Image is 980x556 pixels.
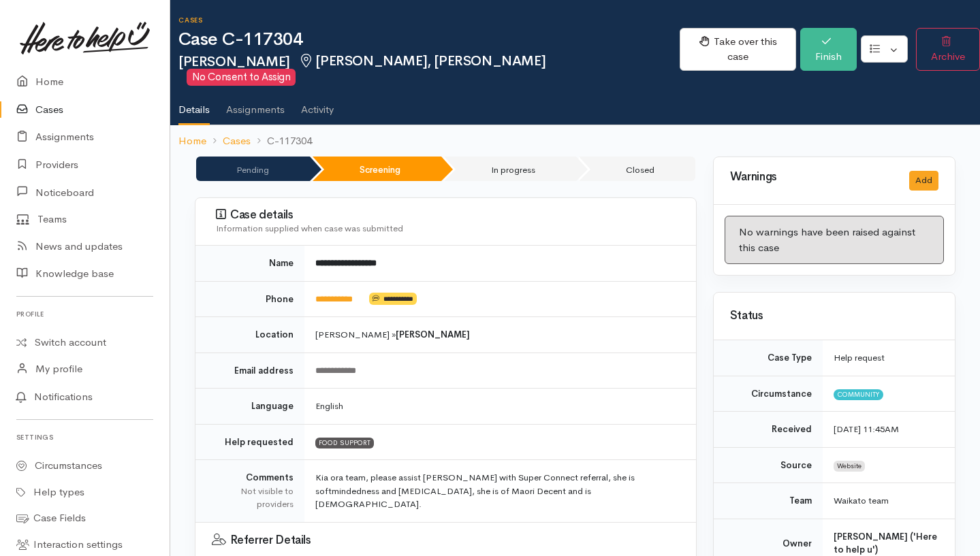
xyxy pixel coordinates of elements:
td: Source [714,447,823,483]
span: Waikato team [834,495,889,506]
div: Information supplied when case was submitted [216,222,680,235]
span: Community [834,389,883,400]
td: Name [195,246,304,281]
span: [PERSON_NAME], [PERSON_NAME] [298,52,546,69]
td: Help requested [195,424,304,460]
h3: Referrer Details [212,534,680,547]
button: Finish [800,28,857,71]
td: Circumstance [714,376,823,412]
td: Language [195,389,304,425]
li: In progress [444,157,576,181]
div: No warnings have been raised against this case [725,216,944,264]
td: English [304,389,696,425]
li: Closed [579,157,695,181]
td: Comments [195,460,304,523]
td: Location [195,317,304,353]
li: Pending [196,157,310,181]
td: Team [714,483,823,519]
td: Phone [195,281,304,317]
b: [PERSON_NAME] [396,329,470,340]
a: Activity [301,86,334,124]
nav: breadcrumb [170,125,980,157]
td: Email address [195,353,304,389]
h2: [PERSON_NAME] [178,54,680,86]
h6: Cases [178,16,680,24]
span: [PERSON_NAME] » [315,329,470,340]
h6: Profile [16,305,153,323]
a: Home [178,133,206,149]
li: C-117304 [251,133,312,149]
td: Kia ora team, please assist [PERSON_NAME] with Super Connect referral, she is softmindedness and ... [304,460,696,523]
time: [DATE] 11:45AM [834,423,899,435]
span: No Consent to Assign [187,69,296,86]
td: Received [714,412,823,448]
a: Assignments [226,86,285,124]
span: Website [834,461,865,472]
li: Screening [313,157,441,181]
td: Help request [823,340,955,376]
button: Take over this case [680,28,797,71]
div: Not visible to providers [212,485,294,511]
button: Add [909,171,938,191]
td: Case Type [714,340,823,376]
a: Details [178,86,210,125]
h3: Status [730,310,938,323]
button: Archive [916,28,980,71]
a: Cases [223,133,251,149]
b: [PERSON_NAME] ('Here to help u') [834,531,937,556]
span: FOOD SUPPORT [315,438,374,448]
h3: Case details [216,208,680,222]
h6: Settings [16,428,153,446]
h1: Case C-117304 [178,30,680,50]
h3: Warnings [730,171,893,184]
